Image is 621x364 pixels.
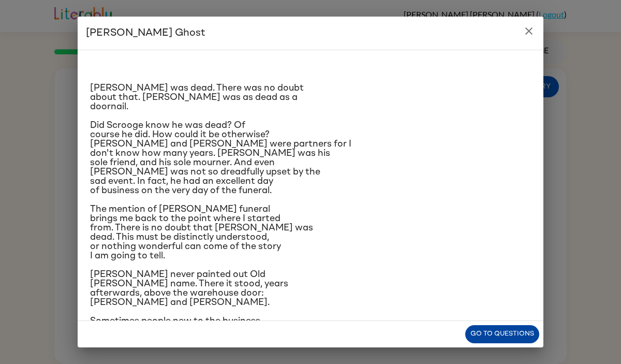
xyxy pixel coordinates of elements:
h2: [PERSON_NAME] Ghost [78,17,543,50]
span: Sometimes people new to the business called [PERSON_NAME] and sometimes they called him [PERSON_N... [90,316,328,354]
span: [PERSON_NAME] never painted out Old [PERSON_NAME] name. There it stood, years afterwards, above t... [90,270,288,307]
button: close [519,21,539,41]
span: The mention of [PERSON_NAME] funeral brings me back to the point where I started from. There is n... [90,205,313,260]
span: [PERSON_NAME] was dead. There was no doubt about that. [PERSON_NAME] was as dead as a doornail. [90,83,304,111]
span: Did Scrooge know he was dead? Of course he did. How could it be otherwise? [PERSON_NAME] and [PER... [90,121,351,195]
button: Go to questions [465,325,539,343]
